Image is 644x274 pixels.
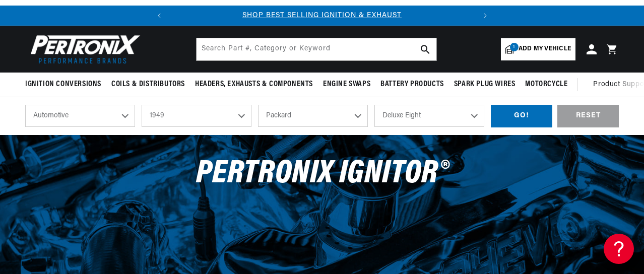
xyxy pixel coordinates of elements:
[25,73,106,96] summary: Ignition Conversions
[197,38,436,60] input: Search Part #, Category or Keyword
[414,38,436,60] button: search button
[318,73,375,96] summary: Engine Swaps
[380,79,444,90] span: Battery Products
[169,10,475,21] div: Announcement
[106,73,190,96] summary: Coils & Distributors
[374,105,484,127] select: Model
[449,73,521,96] summary: Spark Plug Wires
[501,38,575,60] a: 1Add my vehicle
[190,73,318,96] summary: Headers, Exhausts & Components
[169,10,475,21] div: 1 of 2
[454,79,516,90] span: Spark Plug Wires
[196,158,448,190] span: PerTronix Ignitor®
[242,12,402,19] a: SHOP BEST SELLING IGNITION & EXHAUST
[25,105,135,127] select: Ride Type
[25,32,141,66] img: Pertronix
[525,79,567,90] span: Motorcycle
[520,73,572,96] summary: Motorcycle
[142,105,251,127] select: Year
[149,6,169,26] button: Translation missing: en.sections.announcements.previous_announcement
[323,79,370,90] span: Engine Swaps
[557,105,619,127] div: RESET
[195,79,313,90] span: Headers, Exhausts & Components
[25,79,101,90] span: Ignition Conversions
[519,44,571,54] span: Add my vehicle
[510,43,519,51] span: 1
[258,105,368,127] select: Make
[375,73,449,96] summary: Battery Products
[491,105,552,127] div: GO!
[475,6,495,26] button: Translation missing: en.sections.announcements.next_announcement
[111,79,185,90] span: Coils & Distributors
